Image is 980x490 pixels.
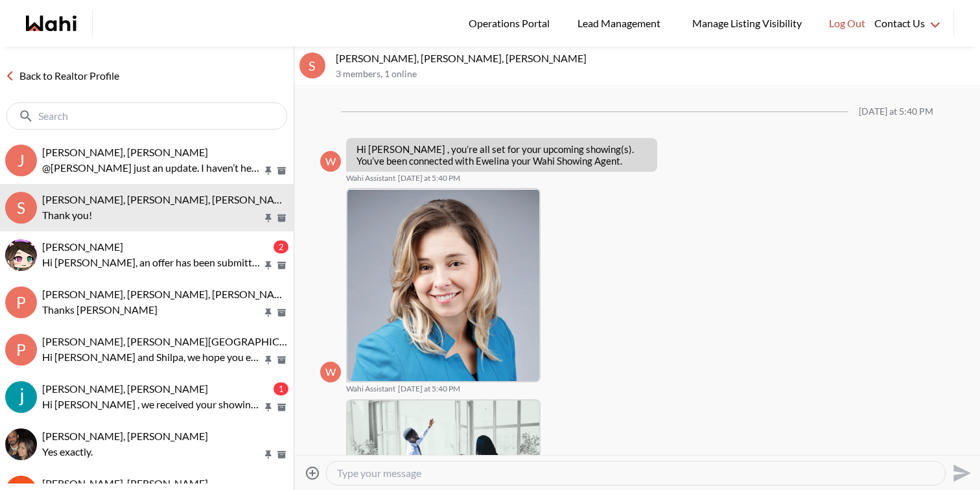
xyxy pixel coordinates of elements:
[262,307,274,318] button: Pin
[262,355,274,366] button: Pin
[688,15,806,32] span: Manage Listing Visibility
[42,146,208,158] span: [PERSON_NAME], [PERSON_NAME]
[5,428,37,460] img: M
[336,52,975,65] p: [PERSON_NAME], [PERSON_NAME], [PERSON_NAME]
[275,449,288,460] button: Archive
[320,362,341,382] div: W
[262,449,274,460] button: Pin
[398,173,460,183] time: 2025-09-26T21:40:52.947Z
[262,402,274,413] button: Pin
[5,239,37,271] img: l
[469,15,554,32] span: Operations Portal
[262,213,274,224] button: Pin
[5,192,37,224] div: S
[336,69,975,80] p: 3 members , 1 online
[320,151,341,172] div: W
[42,430,208,442] span: [PERSON_NAME], [PERSON_NAME]
[275,307,288,318] button: Archive
[262,260,274,271] button: Pin
[5,334,37,366] div: P
[42,240,123,253] span: [PERSON_NAME]
[42,477,208,489] span: [PERSON_NAME], [PERSON_NAME]
[42,288,293,300] span: [PERSON_NAME], [PERSON_NAME], [PERSON_NAME]
[5,381,37,413] img: S
[42,397,262,412] p: Hi [PERSON_NAME] , we received your showing requests - exciting 🎉 . We will be in touch shortly.
[274,382,288,395] div: 1
[262,165,274,176] button: Pin
[5,286,37,318] div: P
[346,173,395,183] span: Wahi Assistant
[946,458,975,487] button: Send
[42,207,262,223] p: Thank you!
[42,382,208,395] span: [PERSON_NAME], [PERSON_NAME]
[5,428,37,460] div: Manasi Nimmala, Faraz
[38,110,258,122] input: Search
[42,193,293,205] span: [PERSON_NAME], [PERSON_NAME], [PERSON_NAME]
[299,52,325,78] div: S
[859,106,933,117] div: [DATE] at 5:40 PM
[577,15,665,32] span: Lead Management
[337,467,935,480] textarea: Type your message
[346,384,395,394] span: Wahi Assistant
[42,335,313,347] span: [PERSON_NAME], [PERSON_NAME][GEOGRAPHIC_DATA]
[42,444,262,460] p: Yes exactly.
[356,143,647,167] p: Hi [PERSON_NAME] , you’re all set for your upcoming showing(s). You’ve been connected with Ewelin...
[42,349,262,365] p: Hi [PERSON_NAME] and Shilpa, we hope you enjoyed your showings! Did the properties meet your crit...
[42,302,262,318] p: Thanks [PERSON_NAME]
[42,160,262,176] p: @[PERSON_NAME] just an update. I haven’t heard back from the listing agent yet. I will keep you p...
[26,16,76,31] a: Wahi homepage
[347,189,539,381] img: f74084d07f65d9ed.jpeg
[5,381,37,413] div: Souhel Bally, Faraz
[275,355,288,366] button: Archive
[275,213,288,224] button: Archive
[829,15,865,32] span: Log Out
[275,260,288,271] button: Archive
[274,240,288,253] div: 2
[5,145,37,176] div: J
[398,384,460,394] time: 2025-09-26T21:40:53.839Z
[42,255,262,270] p: Hi [PERSON_NAME], an offer has been submitted for [STREET_ADDRESS][PERSON_NAME]. If you’re still ...
[5,239,37,271] div: liuhong chen, Faraz
[275,402,288,413] button: Archive
[275,165,288,176] button: Archive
